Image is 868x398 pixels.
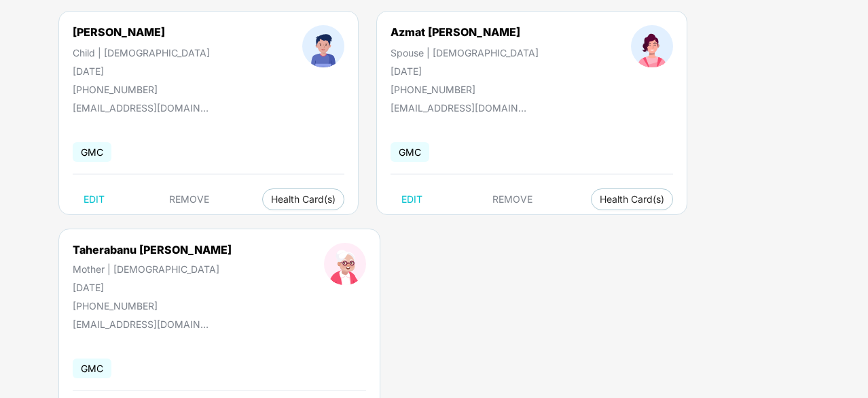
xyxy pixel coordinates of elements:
div: Spouse | [DEMOGRAPHIC_DATA] [391,47,539,59]
img: profileImage [302,25,344,67]
div: [DATE] [391,65,539,77]
div: [EMAIL_ADDRESS][DOMAIN_NAME] [391,102,526,114]
div: Azmat [PERSON_NAME] [391,25,520,39]
button: EDIT [391,188,433,210]
button: REMOVE [482,188,543,210]
div: [PHONE_NUMBER] [73,84,210,95]
div: [EMAIL_ADDRESS][DOMAIN_NAME] [73,318,209,330]
span: REMOVE [169,194,209,205]
span: GMC [73,142,111,162]
button: Health Card(s) [262,188,344,210]
div: [PERSON_NAME] [73,25,165,39]
div: [DATE] [73,65,210,77]
div: [PHONE_NUMBER] [73,300,232,312]
div: [EMAIL_ADDRESS][DOMAIN_NAME] [73,102,209,114]
button: EDIT [73,188,115,210]
img: profileImage [631,25,673,67]
button: REMOVE [158,188,220,210]
span: Health Card(s) [600,196,664,203]
div: Mother | [DEMOGRAPHIC_DATA] [73,263,232,275]
span: EDIT [84,194,105,205]
div: [PHONE_NUMBER] [391,84,539,95]
span: EDIT [401,194,422,205]
img: profileImage [324,243,366,285]
div: [DATE] [73,282,232,293]
span: REMOVE [492,194,532,205]
button: Health Card(s) [591,188,673,210]
div: Taherabanu [PERSON_NAME] [73,243,232,256]
span: GMC [391,142,429,162]
span: GMC [73,359,111,378]
span: Health Card(s) [271,196,336,203]
div: Child | [DEMOGRAPHIC_DATA] [73,47,210,59]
